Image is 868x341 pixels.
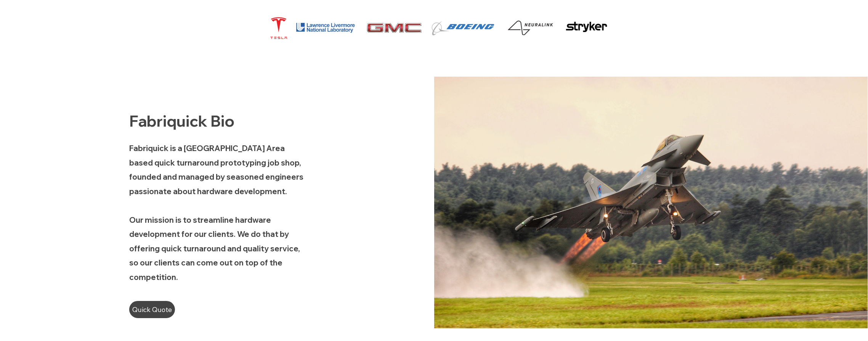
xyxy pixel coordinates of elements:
img: Neuralink_Logo.png [508,21,553,35]
img: Stryker_Corporation-Logo.wine.png [560,9,613,45]
img: LLNL-logo.png [296,22,355,34]
img: gmc-logo.png [363,19,425,37]
a: Quick Quote [129,301,175,318]
img: Tesla,_Inc.-Logo.wine.png [254,12,303,44]
img: 58ee8d113545163ec1942cd3.png [430,19,496,37]
span: Fabriquick is a [GEOGRAPHIC_DATA] Area based quick turnaround prototyping job shop, founded and m... [129,143,303,196]
span: Our mission is to streamline hardware development for our clients. We do that by offering quick t... [129,215,300,282]
span: Quick Quote [132,303,172,316]
span: Fabriquick Bio [129,111,234,130]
